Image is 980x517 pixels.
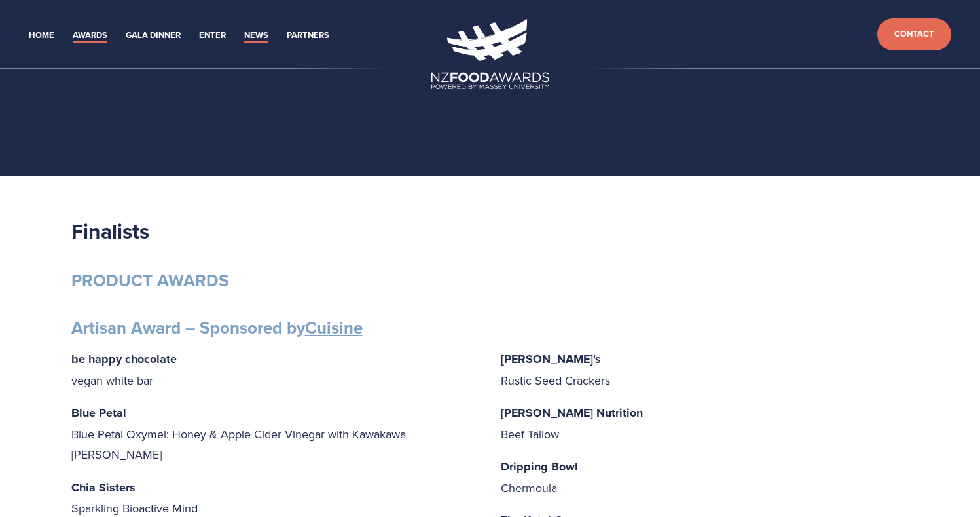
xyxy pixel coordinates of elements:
[71,315,363,340] strong: Artisan Award – Sponsored by
[71,402,480,465] p: Blue Petal Oxymel: Honey & Apple Cider Vinegar with Kawakawa + [PERSON_NAME]
[501,349,909,391] p: Rustic Seed Crackers
[501,456,909,498] p: Chermoula
[199,28,226,43] a: Enter
[501,458,578,475] strong: Dripping Bowl
[287,28,329,43] a: Partners
[71,351,177,368] strong: be happy chocolate
[71,349,480,391] p: vegan white bar
[73,28,107,43] a: Awards
[501,404,643,421] strong: [PERSON_NAME] Nutrition
[877,18,951,50] a: Contact
[29,28,54,43] a: Home
[501,351,601,368] strong: [PERSON_NAME]'s
[501,402,909,444] p: Beef Tallow
[305,315,363,340] a: Cuisine
[71,268,229,293] strong: PRODUCT AWARDS
[71,404,126,421] strong: Blue Petal
[71,479,136,496] strong: Chia Sisters
[71,216,149,246] strong: Finalists
[244,28,268,43] a: News
[126,28,181,43] a: Gala Dinner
